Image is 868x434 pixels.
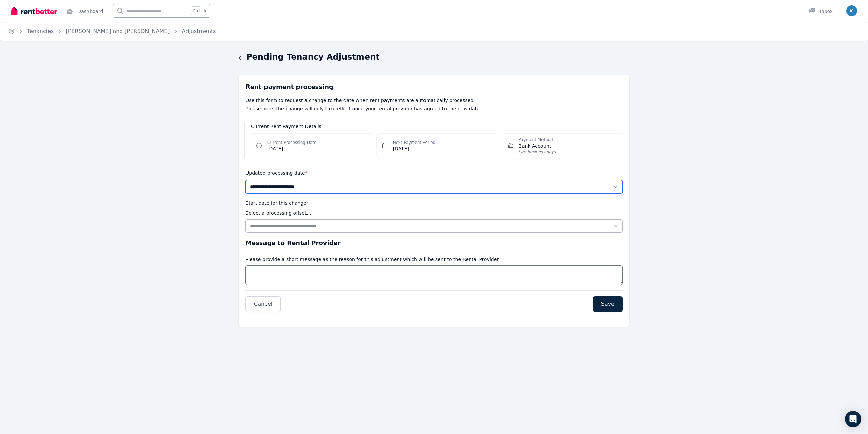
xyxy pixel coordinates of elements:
[245,296,281,312] button: Cancel
[191,6,201,15] span: Ctrl
[245,256,500,263] p: Please provide a short message as the reason for this adjustment which will be sent to the Rental...
[393,140,436,145] dt: Next Payment Period
[845,411,861,427] div: Open Intercom Messenger
[267,145,316,152] dd: [DATE]
[518,143,556,149] span: Bank Account
[245,210,313,216] p: Select a processing offset....
[267,140,316,145] dt: Current Processing Date
[204,8,206,14] span: k
[182,28,216,34] a: Adjustments
[593,296,623,312] button: Save
[246,52,380,62] h1: Pending Tenancy Adjustment
[251,123,624,130] h3: Current Rent Payment Details
[245,170,308,176] label: Updated processing date
[66,28,170,34] a: [PERSON_NAME] and [PERSON_NAME]
[245,82,623,92] h3: Rent payment processing
[601,300,614,308] span: Save
[245,200,309,206] label: Start date for this change
[11,6,57,16] img: RentBetter
[393,145,436,152] dd: [DATE]
[518,137,556,143] dt: Payment Method
[27,28,54,34] a: Tenancies
[809,8,833,15] div: Inbox
[245,97,623,104] p: Use this form to request a change to the date when rent payments are automatically processed.
[245,105,623,112] p: Please note: the change will only take effect once your rental provider has agreed to the new date.
[254,300,272,308] span: Cancel
[245,238,623,248] h3: Message to Rental Provider
[846,5,857,16] img: Josiah Walker
[518,149,556,155] span: two business days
